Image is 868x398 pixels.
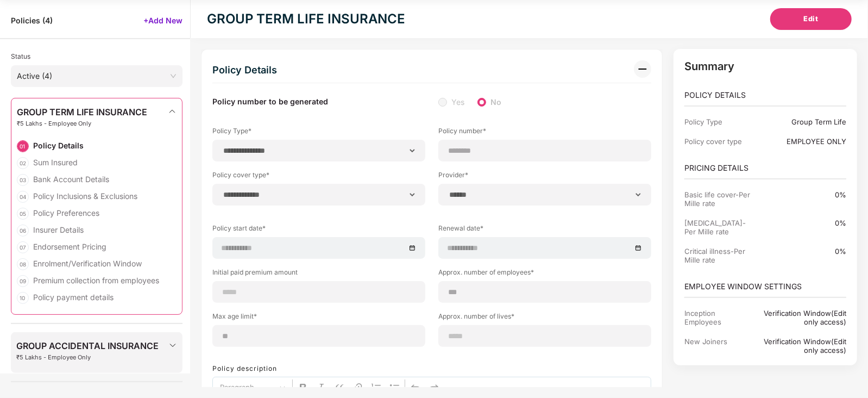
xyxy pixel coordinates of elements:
span: No [486,96,506,108]
div: 10 [17,292,29,304]
button: Edit [770,8,852,30]
span: Active (4) [17,68,177,84]
div: Sum Insured [33,157,78,167]
div: Insurer Details [33,225,84,235]
div: Verification Window(Edit only access) [752,337,846,355]
div: 09 [17,275,29,287]
div: [MEDICAL_DATA]-Per Mille rate [684,219,752,236]
div: Basic life cover-Per Mille rate [684,190,752,208]
button: Paragraph [215,380,290,396]
label: Approx. number of lives* [438,312,651,325]
label: Policy description [212,364,277,372]
span: ₹5 Lakhs - Employee Only [16,354,159,361]
span: GROUP ACCIDENTAL INSURANCE [16,341,159,351]
div: Policy Type [684,117,752,126]
div: Endorsement Pricing [33,241,106,252]
div: Enrolment/Verification Window [33,258,142,269]
span: Yes [447,96,469,108]
label: Policy number* [438,126,651,140]
label: Max age limit* [212,312,425,325]
label: Provider* [438,170,651,184]
div: Policy Preferences [33,208,99,218]
div: Policy cover type [684,137,752,146]
span: Paragraph [220,381,276,394]
span: GROUP TERM LIFE INSURANCE [17,107,147,117]
div: Group Term Life [752,117,846,126]
p: PRICING DETAILS [684,162,846,174]
div: Bank Account Details [33,174,109,184]
p: Summary [684,60,846,73]
div: 05 [17,208,29,220]
div: 01 [17,140,29,152]
div: Verification Window(Edit only access) [752,309,846,326]
label: Policy cover type* [212,170,425,184]
div: 0% [752,219,846,227]
div: 07 [17,241,29,253]
div: Policy payment details [33,292,114,302]
div: Policy Details [212,60,277,80]
img: svg+xml;base64,PHN2ZyBpZD0iRHJvcGRvd24tMzJ4MzIiIHhtbG5zPSJodHRwOi8vd3d3LnczLm9yZy8yMDAwL3N2ZyIgd2... [168,341,177,350]
span: +Add New [143,15,183,26]
p: POLICY DETAILS [684,89,846,101]
div: Critical illness-Per Mille rate [684,247,752,264]
div: 06 [17,225,29,237]
label: Policy number to be generated [212,96,328,108]
span: Policies ( 4 ) [11,15,53,26]
label: Policy Type* [212,126,425,140]
div: New Joiners [684,337,752,355]
div: 03 [17,174,29,186]
div: 0% [752,247,846,256]
div: 08 [17,258,29,270]
span: Edit [804,14,819,24]
div: Premium collection from employees [33,275,159,285]
label: Initial paid premium amount [212,268,425,281]
div: GROUP TERM LIFE INSURANCE [207,9,405,29]
div: 04 [17,191,29,203]
div: 0% [752,190,846,199]
label: Policy start date* [212,223,425,237]
span: ₹5 Lakhs - Employee Only [17,120,147,127]
p: EMPLOYEE WINDOW SETTINGS [684,281,846,293]
div: Inception Employees [684,309,752,326]
div: 02 [17,157,29,169]
span: Status [11,52,30,60]
div: EMPLOYEE ONLY [752,137,846,146]
label: Approx. number of employees* [438,268,651,281]
img: svg+xml;base64,PHN2ZyB3aWR0aD0iMzIiIGhlaWdodD0iMzIiIHZpZXdCb3g9IjAgMCAzMiAzMiIgZmlsbD0ibm9uZSIgeG... [634,60,651,78]
img: svg+xml;base64,PHN2ZyBpZD0iRHJvcGRvd24tMzJ4MzIiIHhtbG5zPSJodHRwOi8vd3d3LnczLm9yZy8yMDAwL3N2ZyIgd2... [168,107,177,116]
div: Policy Inclusions & Exclusions [33,191,137,201]
div: Policy Details [33,140,84,151]
label: Renewal date* [438,223,651,237]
